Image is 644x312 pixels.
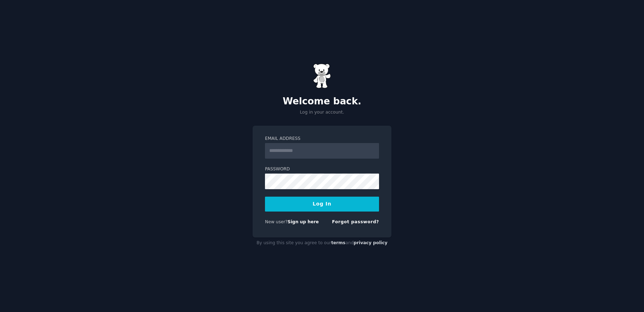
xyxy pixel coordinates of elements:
a: terms [331,240,345,245]
h2: Welcome back. [253,96,391,107]
a: Sign up here [288,219,319,224]
img: Gummy Bear [313,64,331,88]
div: By using this site you agree to our and [253,237,391,249]
span: New user? [265,219,288,224]
a: Forgot password? [332,219,379,224]
p: Log in your account. [253,109,391,116]
a: privacy policy [354,240,388,245]
label: Email Address [265,136,379,142]
label: Password [265,166,379,173]
button: Log In [265,197,379,212]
